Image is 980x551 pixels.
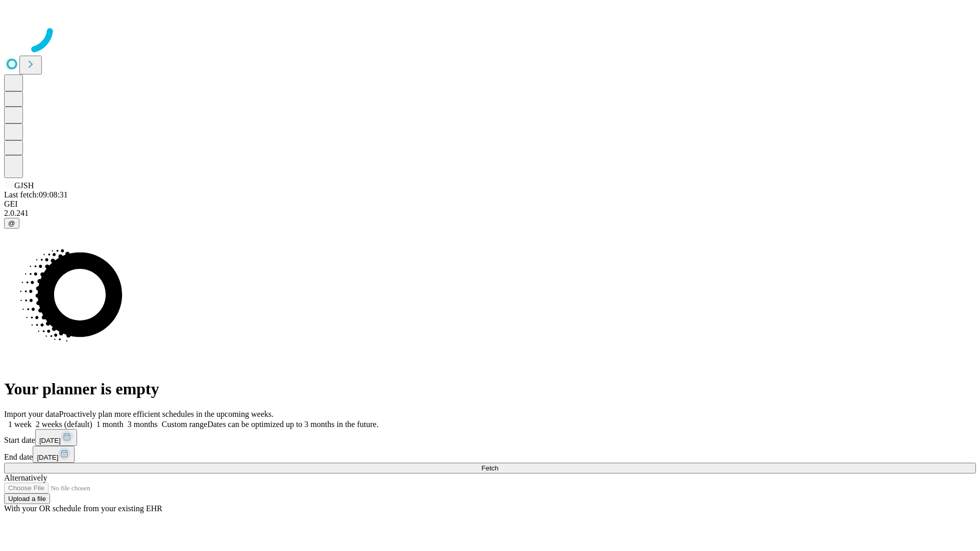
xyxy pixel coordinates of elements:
[4,209,976,218] div: 2.0.241
[4,199,976,209] div: GEI
[4,504,162,513] span: With your OR schedule from your existing EHR
[481,464,498,472] span: Fetch
[59,410,274,418] span: Proactively plan more efficient schedules in the upcoming weeks.
[33,446,75,463] button: [DATE]
[96,420,124,429] span: 1 month
[4,493,50,504] button: Upload a file
[4,429,976,446] div: Start date
[35,429,77,446] button: [DATE]
[4,190,68,199] span: Last fetch: 09:08:31
[4,410,59,418] span: Import your data
[207,420,378,429] span: Dates can be optimized up to 3 months in the future.
[8,219,15,227] span: @
[4,380,976,398] h1: Your planner is empty
[162,420,207,429] span: Custom range
[4,473,47,482] span: Alternatively
[8,420,32,429] span: 1 week
[36,420,92,429] span: 2 weeks (default)
[37,454,58,461] span: [DATE]
[4,218,19,229] button: @
[128,420,158,429] span: 3 months
[4,446,976,463] div: End date
[4,463,976,473] button: Fetch
[14,181,34,190] span: GJSH
[39,437,61,444] span: [DATE]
